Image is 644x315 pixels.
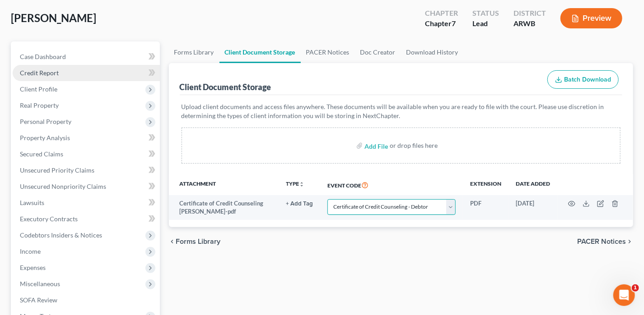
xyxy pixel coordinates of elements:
td: PDF [463,195,509,220]
span: Credit Report [20,69,59,77]
i: chevron_left [169,238,176,245]
span: PACER Notices [577,238,626,245]
div: Chapter [425,8,458,18]
a: Unsecured Priority Claims [13,162,160,178]
div: Client Document Storage [180,82,271,92]
div: Status [472,8,499,18]
th: Attachment [169,174,279,195]
button: Preview [560,8,622,28]
span: Case Dashboard [20,53,66,60]
a: Executory Contracts [13,211,160,227]
span: Lawsuits [20,199,44,206]
button: TYPEunfold_more [286,181,304,187]
span: Executory Contracts [20,215,78,223]
span: Forms Library [176,238,221,245]
span: Secured Claims [20,150,63,158]
div: District [513,8,546,18]
p: Upload client documents and access files anywhere. These documents will be available when you are... [182,102,621,120]
a: Doc Creator [355,41,401,63]
button: Batch Download [547,70,619,89]
div: Chapter [425,18,458,29]
span: SOFA Review [20,296,57,304]
span: Income [20,247,41,255]
a: Property Analysis [13,130,160,146]
td: [DATE] [509,195,557,220]
span: Real Property [20,101,59,109]
a: Case Dashboard [13,49,160,65]
span: Expenses [20,264,46,271]
a: Credit Report [13,65,160,81]
button: PACER Notices chevron_right [577,238,633,245]
button: chevron_left Forms Library [169,238,221,245]
a: Forms Library [169,41,219,63]
i: unfold_more [299,182,304,187]
a: Client Document Storage [219,41,301,63]
button: + Add Tag [286,201,313,207]
div: or drop files here [390,141,438,150]
i: chevron_right [626,238,633,245]
a: Download History [401,41,464,63]
span: Miscellaneous [20,280,60,288]
span: 7 [452,19,456,27]
span: Personal Property [20,118,71,125]
a: Unsecured Nonpriority Claims [13,178,160,195]
span: Codebtors Insiders & Notices [20,231,102,239]
a: SOFA Review [13,292,160,308]
span: Unsecured Nonpriority Claims [20,183,106,190]
span: Client Profile [20,85,57,93]
td: Certificate of Credit Counseling [PERSON_NAME]-pdf [169,195,279,220]
span: 1 [632,284,639,292]
div: Lead [472,18,499,29]
div: ARWB [513,18,546,29]
th: Extension [463,174,509,195]
a: Lawsuits [13,195,160,211]
span: Batch Download [564,76,611,83]
a: Secured Claims [13,146,160,162]
span: Unsecured Priority Claims [20,166,94,174]
th: Event Code [320,174,463,195]
th: Date added [509,174,557,195]
a: + Add Tag [286,199,313,208]
span: Property Analysis [20,134,70,142]
a: PACER Notices [301,41,355,63]
iframe: Intercom live chat [613,284,635,306]
span: [PERSON_NAME] [11,11,96,24]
